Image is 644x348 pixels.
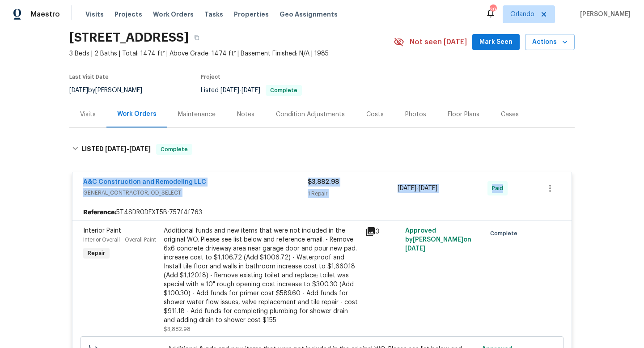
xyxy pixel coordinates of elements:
span: [DATE] [405,246,425,252]
a: A&C Construction and Remodeling LLC [83,179,206,185]
span: Project [201,74,220,80]
div: Photos [405,110,426,119]
span: Last Visit Date [69,74,109,80]
button: Actions [525,34,575,51]
button: Copy Address [189,30,205,46]
span: [DATE] [398,185,416,191]
span: Complete [267,88,301,93]
span: $3,882.98 [308,179,339,185]
span: Mark Seen [479,37,513,48]
span: GENERAL_CONTRACTOR, OD_SELECT [83,188,308,197]
div: 1 Repair [308,189,398,198]
span: Actions [532,37,568,48]
span: Complete [157,145,191,154]
span: [DATE] [69,87,88,93]
span: [DATE] [105,146,127,152]
span: Approved by [PERSON_NAME] on [405,228,471,252]
span: Complete [490,229,521,238]
div: Floor Plans [448,110,479,119]
span: Geo Assignments [280,10,338,19]
div: Cases [501,110,519,119]
div: Maintenance [178,110,216,119]
h6: LISTED [81,144,151,155]
div: Work Orders [117,110,157,119]
span: Listed [201,87,302,93]
span: Visits [85,10,104,19]
span: Interior Overall - Overall Paint [83,237,156,242]
b: Reference: [83,208,116,217]
span: Interior Paint [83,228,121,234]
span: [DATE] [241,87,260,93]
span: - [105,146,151,152]
div: Notes [237,110,254,119]
div: LISTED [DATE]-[DATE]Complete [69,135,575,164]
span: Orlando [510,10,534,19]
span: Not seen [DATE] [410,38,467,47]
span: [DATE] [220,87,239,93]
div: by [PERSON_NAME] [69,85,153,96]
span: Maestro [30,10,60,19]
span: Tasks [204,11,223,17]
span: Paid [492,184,507,193]
span: 3 Beds | 2 Baths | Total: 1474 ft² | Above Grade: 1474 ft² | Basement Finished: N/A | 1985 [69,49,394,58]
div: Additional funds and new items that were not included in the original WO. Please see list below a... [164,226,360,325]
div: 5T4SDR0DEXT5B-757f4f763 [72,204,572,221]
span: - [398,184,437,193]
span: [DATE] [129,146,151,152]
div: 39 [490,5,496,14]
div: Costs [366,110,384,119]
div: Condition Adjustments [276,110,345,119]
span: Properties [234,10,269,19]
span: - [220,87,260,93]
span: Work Orders [153,10,194,19]
h2: [STREET_ADDRESS] [69,33,189,42]
div: 3 [365,226,400,237]
div: Visits [80,110,96,119]
span: [DATE] [419,185,437,191]
button: Mark Seen [472,34,520,51]
span: [PERSON_NAME] [576,10,631,19]
span: $3,882.98 [164,327,191,332]
span: Projects [114,10,142,19]
span: Repair [84,249,109,258]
